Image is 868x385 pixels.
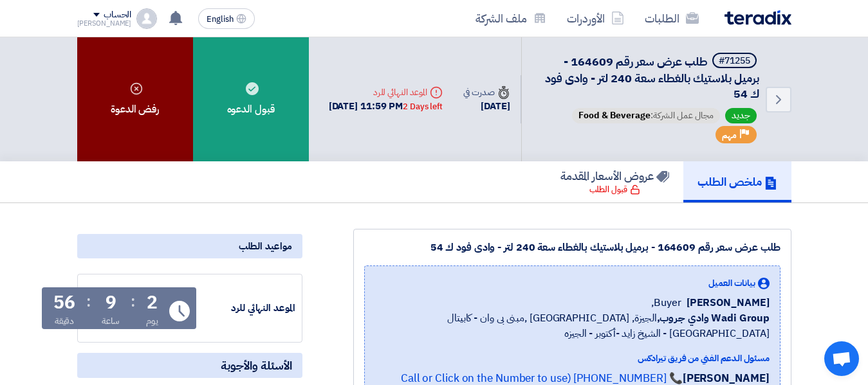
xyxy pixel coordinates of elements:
div: 9 [106,294,116,312]
span: بيانات العميل [708,276,755,290]
a: الطلبات [634,3,709,33]
div: 56 [53,294,75,312]
span: مهم [722,129,737,141]
button: English [198,8,255,29]
span: English [207,15,234,24]
div: الحساب [104,10,131,21]
div: ساعة [102,314,120,328]
div: رفض الدعوة [77,37,193,161]
span: [PERSON_NAME] [687,295,770,310]
div: يوم [146,314,158,328]
img: Teradix logo [725,10,791,25]
img: profile_test.png [136,8,157,29]
div: مواعيد الطلب [77,234,302,258]
span: Food & Beverage [578,109,651,122]
div: طلب عرض سعر رقم 164609 - برميل بلاستيك بالغطاء سعة 240 لتر - وادى فود ك 54 [364,240,780,255]
div: [PERSON_NAME] [77,20,132,27]
div: [DATE] [463,99,510,114]
b: Wadi Group وادي جروب, [657,310,770,326]
div: مسئول الدعم الفني من فريق تيرادكس [375,352,770,365]
a: ملف الشركة [465,3,557,33]
a: عروض الأسعار المقدمة قبول الطلب [546,161,683,202]
span: طلب عرض سعر رقم 164609 - برميل بلاستيك بالغطاء سعة 240 لتر - وادى فود ك 54 [545,53,759,102]
div: 2 Days left [403,100,443,113]
div: : [86,290,91,313]
div: #71255 [719,57,750,66]
div: دقيقة [55,314,75,328]
div: 2 [147,294,158,312]
span: مجال عمل الشركة: [572,108,720,123]
a: ملخص الطلب [683,161,791,202]
a: Open chat [824,341,859,376]
span: جديد [725,108,757,123]
div: قبول الدعوه [193,37,309,161]
div: [DATE] 11:59 PM [329,99,443,114]
div: صدرت في [463,85,510,99]
span: الأسئلة والأجوبة [221,358,292,373]
span: Buyer, [651,295,681,310]
a: الأوردرات [557,3,634,33]
div: قبول الطلب [589,183,640,196]
h5: عروض الأسعار المقدمة [560,168,669,183]
h5: ملخص الطلب [697,174,777,189]
div: : [131,290,135,313]
div: الموعد النهائي للرد [329,85,443,99]
span: الجيزة, [GEOGRAPHIC_DATA] ,مبنى بى وان - كابيتال [GEOGRAPHIC_DATA] - الشيخ زايد -أكتوبر - الجيزه [375,310,770,341]
div: الموعد النهائي للرد [199,301,295,316]
h5: طلب عرض سعر رقم 164609 - برميل بلاستيك بالغطاء سعة 240 لتر - وادى فود ك 54 [537,53,759,102]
